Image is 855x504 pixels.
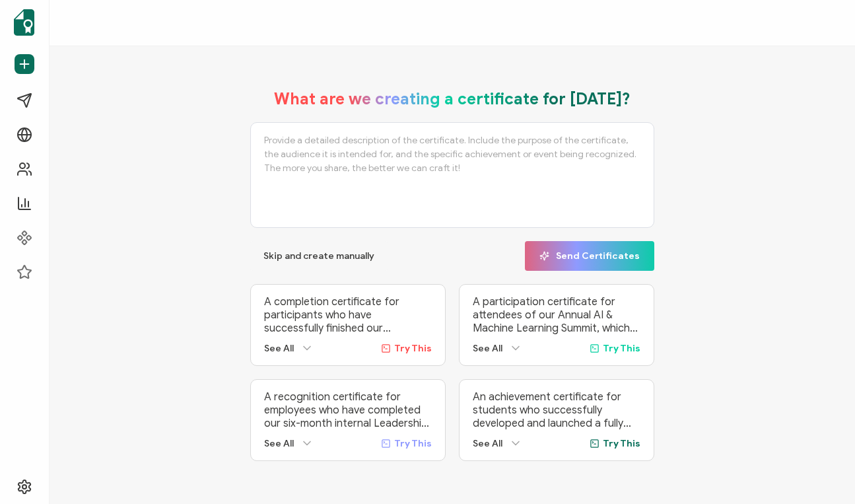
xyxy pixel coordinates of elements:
span: Try This [394,343,432,354]
img: sertifier-logomark-colored.svg [14,9,34,36]
span: See All [264,438,294,449]
span: Try This [603,438,640,449]
span: Skip and create manually [263,252,374,261]
p: A completion certificate for participants who have successfully finished our ‘Advanced Digital Ma... [264,295,432,335]
span: Send Certificates [539,251,640,261]
span: See All [473,438,502,449]
h1: What are we creating a certificate for [DATE]? [274,89,631,109]
span: See All [264,343,294,354]
p: A participation certificate for attendees of our Annual AI & Machine Learning Summit, which broug... [473,295,640,335]
span: See All [473,343,502,354]
span: Try This [603,343,640,354]
span: Try This [394,438,432,449]
button: Send Certificates [525,241,654,271]
p: A recognition certificate for employees who have completed our six-month internal Leadership Deve... [264,390,432,430]
button: Skip and create manually [250,241,388,271]
p: An achievement certificate for students who successfully developed and launched a fully functiona... [473,390,640,430]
